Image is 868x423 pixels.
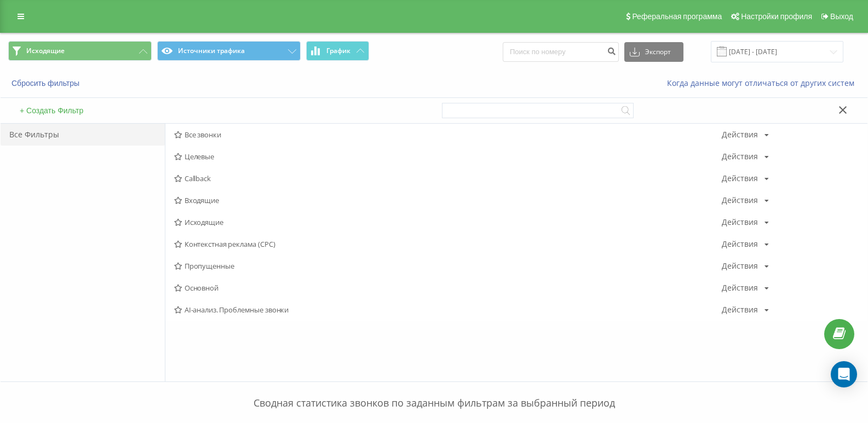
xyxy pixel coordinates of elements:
[831,361,857,387] div: Open Intercom Messenger
[174,284,722,292] span: Основной
[1,124,165,146] div: Все Фильтры
[8,78,85,88] button: Сбросить фильтры
[306,41,369,61] button: График
[722,196,758,204] div: Действия
[174,153,722,160] span: Целевые
[722,175,758,182] div: Действия
[503,42,619,62] input: Поиск по номеру
[722,240,758,248] div: Действия
[835,105,851,117] button: Закрыть
[8,41,152,61] button: Исходящие
[722,153,758,160] div: Действия
[174,131,722,138] span: Все звонки
[722,284,758,292] div: Действия
[830,12,853,21] span: Выход
[26,47,65,55] span: Исходящие
[722,131,758,138] div: Действия
[174,218,722,226] span: Исходящие
[722,218,758,226] div: Действия
[741,12,812,21] span: Настройки профиля
[722,306,758,314] div: Действия
[174,175,722,182] span: Callback
[722,262,758,270] div: Действия
[16,106,87,115] button: + Создать Фильтр
[174,196,722,204] span: Входящие
[174,306,722,314] span: AI-анализ. Проблемные звонки
[667,78,860,88] a: Когда данные могут отличаться от других систем
[326,47,350,55] span: График
[174,262,722,270] span: Пропущенные
[8,374,860,410] p: Сводная статистика звонков по заданным фильтрам за выбранный период
[174,240,722,248] span: Контекстная реклама (CPC)
[157,41,301,61] button: Источники трафика
[632,12,722,21] span: Реферальная программа
[624,42,683,62] button: Экспорт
